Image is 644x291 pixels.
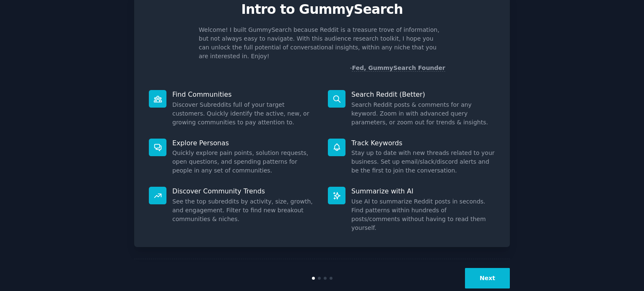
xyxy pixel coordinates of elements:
p: Find Communities [172,90,316,99]
p: Search Reddit (Better) [351,90,495,99]
p: Track Keywords [351,139,495,147]
dd: Quickly explore pain points, solution requests, open questions, and spending patterns for people ... [172,149,316,175]
p: Summarize with AI [351,187,495,196]
p: Welcome! I built GummySearch because Reddit is a treasure trove of information, but not always ea... [199,26,445,61]
div: - [350,64,445,72]
a: Fed, GummySearch Founder [352,64,445,72]
dd: Stay up to date with new threads related to your business. Set up email/slack/discord alerts and ... [351,149,495,175]
dd: See the top subreddits by activity, size, growth, and engagement. Filter to find new breakout com... [172,197,316,224]
p: Intro to GummySearch [143,2,501,17]
dd: Use AI to summarize Reddit posts in seconds. Find patterns within hundreds of posts/comments with... [351,197,495,232]
button: Next [465,268,510,288]
p: Discover Community Trends [172,187,316,196]
dd: Search Reddit posts & comments for any keyword. Zoom in with advanced query parameters, or zoom o... [351,100,495,127]
dd: Discover Subreddits full of your target customers. Quickly identify the active, new, or growing c... [172,100,316,127]
p: Explore Personas [172,139,316,147]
